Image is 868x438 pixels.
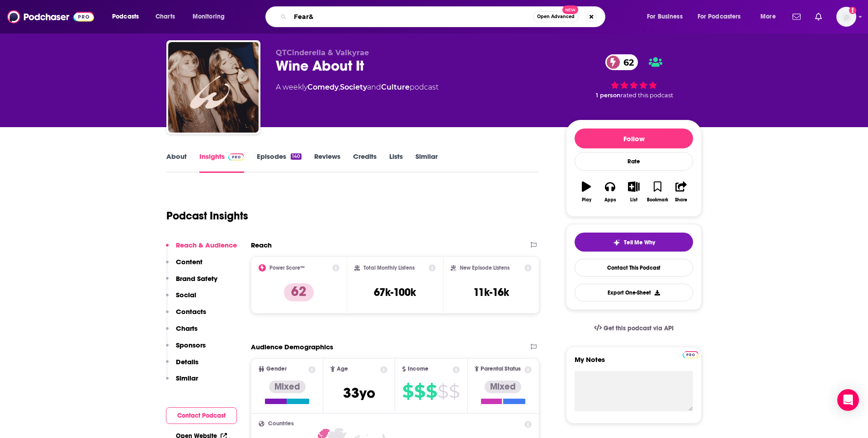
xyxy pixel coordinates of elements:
[150,10,180,24] a: Charts
[353,152,377,173] a: Credits
[760,10,776,23] span: More
[7,8,94,25] img: Podchaser - Follow, Share and Rate Podcasts
[343,384,375,402] span: 33 yo
[604,324,674,332] span: Get this podcast via API
[408,366,429,372] span: Income
[176,307,206,316] p: Contacts
[537,14,575,19] span: Open Advanced
[176,241,237,249] p: Reach & Audience
[621,92,673,99] span: rated this podcast
[166,357,198,374] button: Details
[168,42,259,133] img: Wine About It
[166,290,196,307] button: Social
[533,11,579,22] button: Open AdvancedNew
[575,233,693,252] button: tell me why sparkleTell Me Why
[274,6,614,27] div: Search podcasts, credits, & more...
[276,48,369,57] span: QTCinderella & Valkyrae
[647,197,668,203] div: Bookmark
[269,265,305,271] h2: Power Score™
[166,209,248,223] h1: Podcast Insights
[166,274,217,291] button: Brand Safety
[176,374,198,382] p: Similar
[485,381,521,393] div: Mixed
[646,176,669,208] button: Bookmark
[381,83,410,91] a: Culture
[176,357,198,366] p: Details
[575,129,693,148] button: Follow
[675,197,687,203] div: Share
[575,259,693,276] a: Contact This Podcast
[698,10,741,23] span: For Podcasters
[837,389,859,411] div: Open Intercom Messenger
[836,7,856,27] button: Show profile menu
[460,265,509,271] h2: New Episode Listens
[575,176,598,208] button: Play
[683,350,698,358] a: Pro website
[251,241,272,249] h2: Reach
[307,83,339,91] a: Comedy
[598,176,622,208] button: Apps
[811,9,826,24] a: Show notifications dropdown
[176,324,198,333] p: Charts
[268,421,294,427] span: Countries
[276,82,439,93] div: A weekly podcast
[269,381,306,393] div: Mixed
[414,384,425,399] span: $
[647,10,683,23] span: For Business
[836,7,856,27] span: Logged in as mamhal
[670,176,693,208] button: Share
[402,384,413,399] span: $
[575,284,693,301] button: Export One-Sheet
[789,9,804,24] a: Show notifications dropdown
[613,239,620,246] img: tell me why sparkle
[836,7,856,27] img: User Profile
[290,10,533,24] input: Search podcasts, credits, & more...
[641,10,694,24] button: open menu
[575,152,693,171] div: Rate
[754,10,787,24] button: open menu
[257,152,302,173] a: Episodes140
[849,7,856,14] svg: Add a profile image
[106,10,151,24] button: open menu
[449,384,459,399] span: $
[374,286,416,299] h3: 67k-100k
[176,341,206,349] p: Sponsors
[291,153,302,160] div: 140
[438,384,448,399] span: $
[251,343,333,351] h2: Audience Demographics
[389,152,403,173] a: Lists
[692,10,754,24] button: open menu
[575,355,693,371] label: My Notes
[166,374,198,390] button: Similar
[614,54,638,70] span: 62
[156,10,175,23] span: Charts
[481,366,521,372] span: Parental Status
[340,83,367,91] a: Society
[596,92,621,99] span: 1 person
[228,153,244,161] img: Podchaser Pro
[266,366,287,372] span: Gender
[284,283,314,301] p: 62
[604,197,616,203] div: Apps
[363,265,415,271] h2: Total Monthly Listens
[112,10,139,23] span: Podcasts
[176,257,203,266] p: Content
[166,407,237,424] button: Contact Podcast
[582,197,591,203] div: Play
[367,83,381,91] span: and
[473,286,509,299] h3: 11k-16k
[566,48,702,105] div: 62 1 personrated this podcast
[166,257,203,274] button: Content
[166,307,206,324] button: Contacts
[605,54,638,70] a: 62
[415,152,438,173] a: Similar
[176,290,196,299] p: Social
[426,384,437,399] span: $
[186,10,236,24] button: open menu
[166,152,187,173] a: About
[562,5,579,14] span: New
[622,176,646,208] button: List
[630,197,637,203] div: List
